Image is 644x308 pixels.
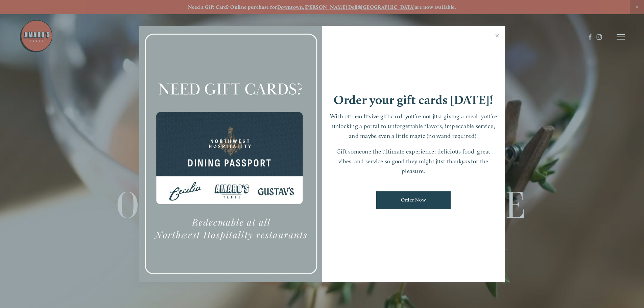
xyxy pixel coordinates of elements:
p: Gift someone the ultimate experience: delicious food, great vibes, and service so good they might... [329,147,498,176]
a: Order Now [376,191,451,209]
h1: Order your gift cards [DATE]! [334,94,493,106]
em: you [462,158,471,165]
p: With our exclusive gift card, you’re not just giving a meal; you’re unlocking a portal to unforge... [329,112,498,141]
a: Close [491,27,504,46]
